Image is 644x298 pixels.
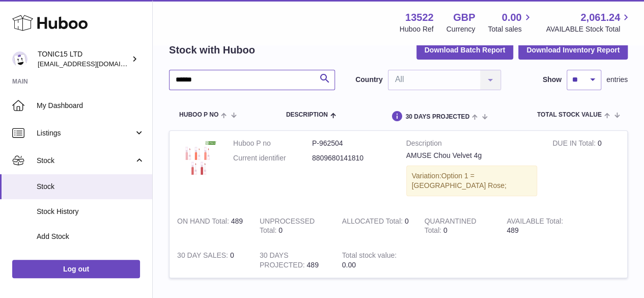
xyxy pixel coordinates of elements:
td: 0 [170,243,252,278]
strong: 30 DAYS PROJECTED [260,251,307,272]
img: product image [177,139,218,179]
strong: DUE IN Total [552,139,597,150]
span: 30 DAYS PROJECTED [405,114,469,120]
span: Stock History [37,207,145,216]
strong: Total stock value [342,251,397,262]
label: Country [355,75,383,85]
span: entries [606,75,628,85]
strong: 13522 [405,11,434,24]
span: Stock [37,182,145,192]
div: AMUSE Chou Velvet 4g [406,151,538,160]
dd: P-962504 [312,139,391,148]
span: Listings [37,128,134,138]
span: Total stock value [537,112,602,118]
span: AVAILABLE Stock Total [546,24,632,34]
strong: ALLOCATED Total [342,217,405,228]
button: Download Batch Report [416,41,514,59]
span: Huboo P no [179,112,218,118]
span: 0.00 [342,261,356,269]
div: Currency [446,24,475,34]
span: [EMAIL_ADDRESS][DOMAIN_NAME] [38,60,150,68]
td: 0 [334,209,417,243]
label: Show [543,75,562,85]
strong: UNPROCESSED Total [260,217,315,237]
span: Delivery History [37,257,145,266]
td: 489 [252,243,334,278]
span: Description [286,112,328,118]
dd: 8809680141810 [312,153,391,163]
td: 0 [545,131,627,209]
td: 489 [170,209,252,243]
strong: GBP [453,11,475,24]
a: Log out [12,260,140,278]
div: TONIC15 LTD [38,49,129,69]
img: internalAdmin-13522@internal.huboo.com [12,51,27,67]
dt: Huboo P no [233,139,312,148]
span: 0.00 [502,11,522,24]
td: 489 [499,209,581,243]
strong: QUARANTINED Total [424,217,476,237]
span: 0 [443,226,447,234]
span: Total sales [488,24,533,34]
div: Huboo Ref [400,24,434,34]
a: 2,061.24 AVAILABLE Stock Total [546,11,632,34]
span: Stock [37,156,134,166]
button: Download Inventory Report [518,41,628,59]
a: 0.00 Total sales [488,11,533,34]
span: Add Stock [37,232,145,241]
span: Option 1 = [GEOGRAPHIC_DATA] Rose; [412,172,507,189]
span: My Dashboard [37,101,145,111]
div: Variation: [406,166,538,196]
span: 2,061.24 [580,11,620,24]
strong: 30 DAY SALES [177,251,230,262]
strong: ON HAND Total [177,217,231,228]
td: 0 [252,209,334,243]
h2: Stock with Huboo [169,43,255,57]
strong: AVAILABLE Total [507,217,563,228]
strong: Description [406,139,538,151]
dt: Current identifier [233,153,312,163]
